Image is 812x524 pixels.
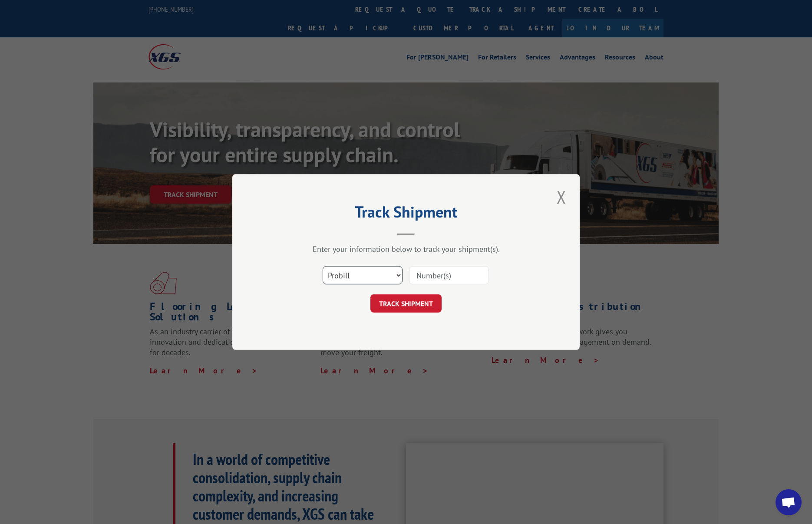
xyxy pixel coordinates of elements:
h2: Track Shipment [276,206,536,222]
button: TRACK SHIPMENT [370,294,442,313]
a: Open chat [776,489,802,515]
button: Close modal [554,185,569,209]
input: Number(s) [409,266,489,284]
div: Enter your information below to track your shipment(s). [276,244,536,254]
